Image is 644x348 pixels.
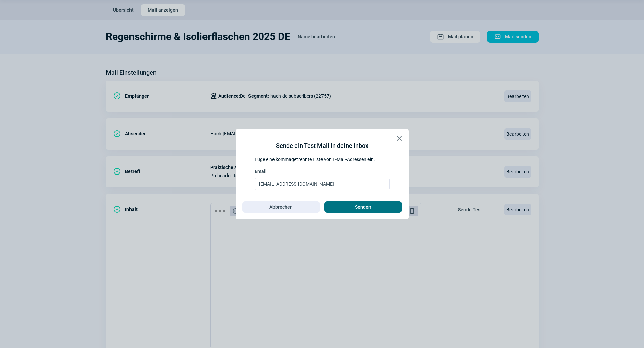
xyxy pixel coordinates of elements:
button: Abbrechen [242,201,320,213]
div: Sende ein Test Mail in deine Inbox [276,141,368,151]
input: Email [255,178,390,190]
div: Füge eine kommagetrennte Liste von E-Mail-Adressen ein. [255,156,390,163]
span: Abbrechen [269,202,293,212]
button: Senden [324,201,402,213]
span: Email [255,168,267,175]
span: Senden [355,202,371,212]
